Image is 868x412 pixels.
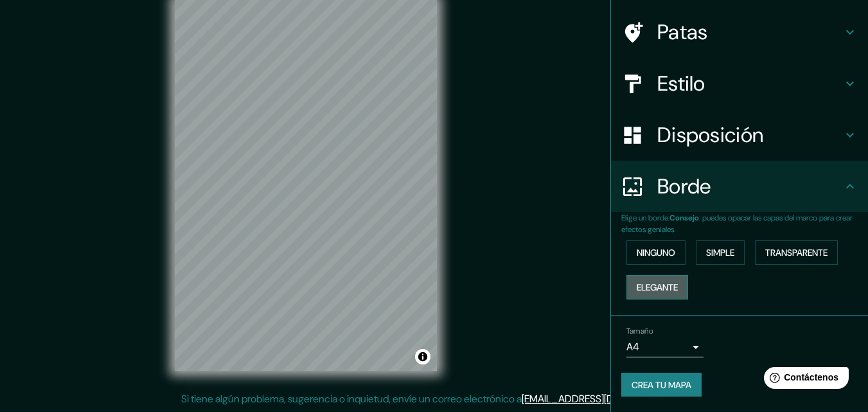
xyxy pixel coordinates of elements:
[611,109,868,161] div: Disposición
[657,173,711,200] font: Borde
[626,340,639,354] font: A4
[626,337,704,357] div: A4
[754,362,854,398] iframe: Lanzador de widgets de ayuda
[637,247,675,258] font: Ninguno
[696,240,745,265] button: Simple
[611,6,868,58] div: Patas
[657,70,705,97] font: Estilo
[611,161,868,212] div: Borde
[755,240,838,265] button: Transparente
[626,326,653,336] font: Tamaño
[765,247,828,258] font: Transparente
[415,349,430,364] button: Activar o desactivar atribución
[621,213,669,223] font: Elige un borde.
[626,240,686,265] button: Ninguno
[621,213,853,235] font: : puedes opacar las capas del marco para crear efectos geniales.
[632,379,691,391] font: Crea tu mapa
[657,121,763,148] font: Disposición
[706,247,734,258] font: Simple
[621,373,702,397] button: Crea tu mapa
[637,282,678,293] font: Elegante
[657,19,708,46] font: Patas
[181,392,522,406] font: Si tiene algún problema, sugerencia o inquietud, envíe un correo electrónico a
[611,58,868,109] div: Estilo
[522,392,680,406] a: [EMAIL_ADDRESS][DOMAIN_NAME]
[626,275,688,300] button: Elegante
[669,213,699,223] font: Consejo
